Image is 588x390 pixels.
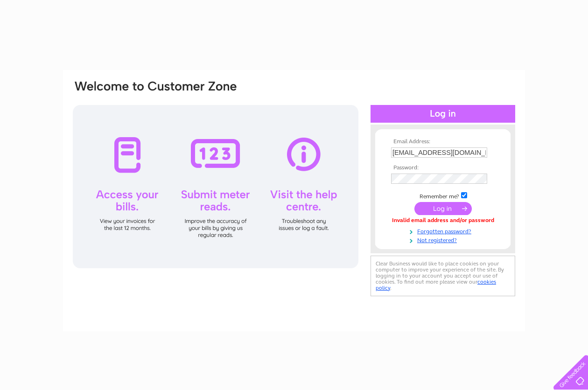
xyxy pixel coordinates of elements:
[389,139,497,145] th: Email Address:
[376,279,496,291] a: cookies policy
[389,191,497,200] td: Remember me?
[391,217,495,224] div: Invalid email address and/or password
[414,202,472,215] input: Submit
[391,226,497,235] a: Forgotten password?
[389,165,497,171] th: Password:
[371,256,515,296] div: Clear Business would like to place cookies on your computer to improve your experience of the sit...
[391,235,497,244] a: Not registered?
